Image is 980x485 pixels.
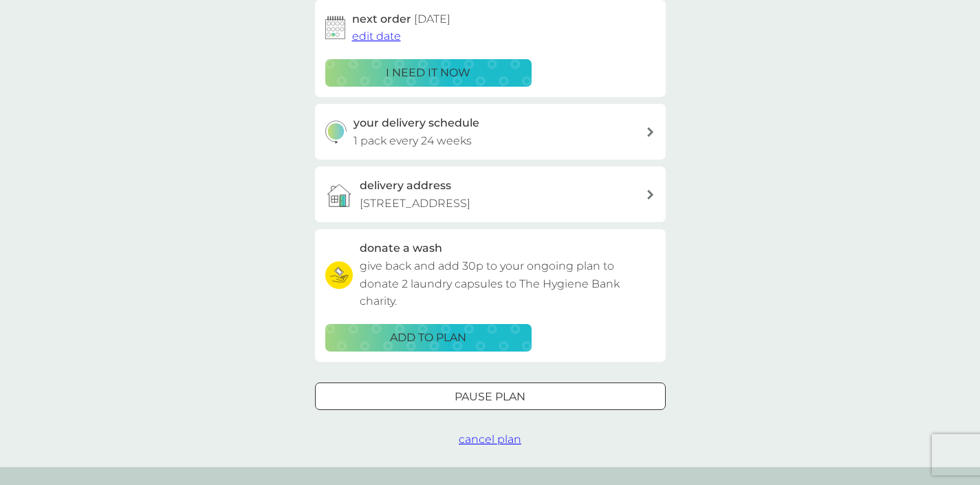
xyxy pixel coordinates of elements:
[459,433,521,446] span: cancel plan
[390,329,466,347] p: ADD TO PLAN
[360,239,442,257] h3: donate a wash
[455,388,525,406] p: Pause plan
[353,114,479,132] h3: your delivery schedule
[325,324,532,352] button: ADD TO PLAN
[325,59,532,87] button: i need it now
[315,166,666,222] a: delivery address[STREET_ADDRESS]
[360,257,655,310] p: give back and add 30p to your ongoing plan to donate 2 laundry capsules to The Hygiene Bank charity.
[353,132,472,150] p: 1 pack every 24 weeks
[360,177,451,195] h3: delivery address
[414,12,450,25] span: [DATE]
[315,382,666,410] button: Pause plan
[352,28,401,45] button: edit date
[315,104,666,160] button: your delivery schedule1 pack every 24 weeks
[352,10,450,28] h2: next order
[352,30,401,43] span: edit date
[386,64,470,82] p: i need it now
[459,431,521,449] button: cancel plan
[360,195,470,213] p: [STREET_ADDRESS]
